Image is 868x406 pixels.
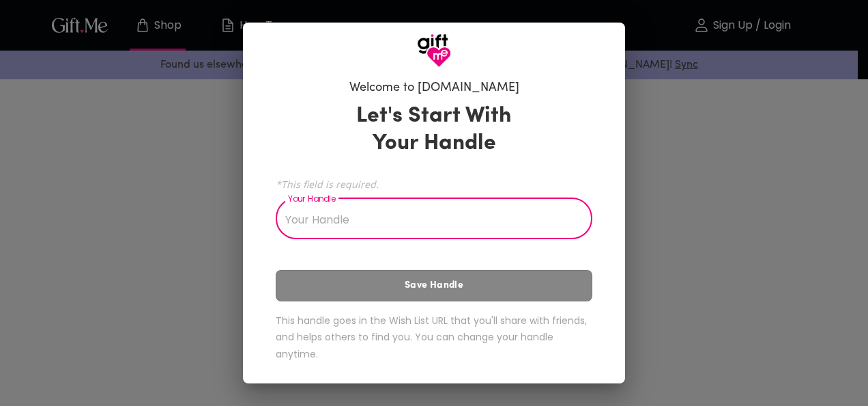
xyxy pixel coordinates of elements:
img: GiftMe Logo [417,33,451,68]
input: Your Handle [276,201,577,239]
h3: Let's Start With Your Handle [339,103,529,157]
h6: This handle goes in the Wish List URL that you'll share with friends, and helps others to find yo... [276,312,592,363]
span: *This field is required. [276,178,592,191]
h6: Welcome to [DOMAIN_NAME] [349,80,519,96]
